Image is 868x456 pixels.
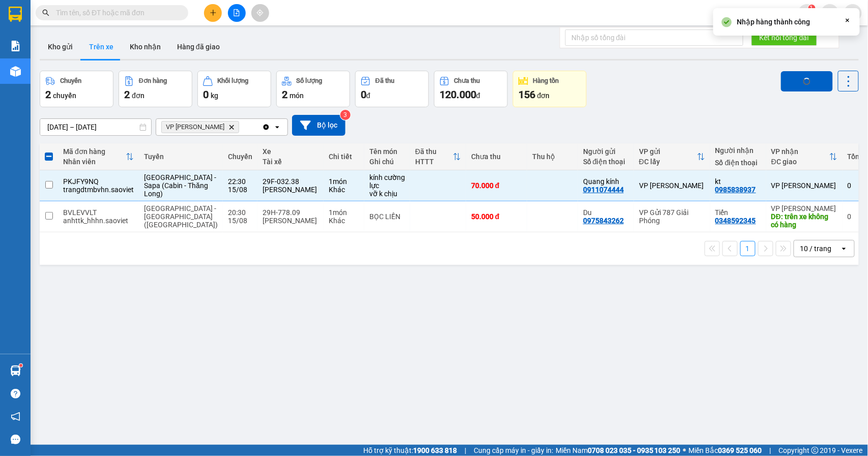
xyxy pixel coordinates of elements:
button: loading Nhập hàng [781,71,833,92]
div: Chưa thu [471,153,522,161]
strong: 1900 633 818 [413,446,457,454]
th: Toggle SortBy [410,143,466,170]
div: Chuyến [60,77,81,84]
span: chuyến [53,92,76,100]
span: món [290,92,304,100]
button: 1 [740,241,756,256]
img: logo-vxr [9,7,22,22]
div: Khối lượng [218,77,249,84]
button: Chưa thu120.000đ [434,71,508,107]
button: Kết nối tổng đài [751,29,817,46]
svg: open [273,123,281,131]
div: Số lượng [297,77,323,84]
strong: 0708 023 035 - 0935 103 250 [588,446,681,454]
svg: open [840,245,848,253]
div: Ghi chú [369,158,405,166]
div: Đơn hàng [139,77,167,84]
div: VP gửi [639,147,697,156]
input: Selected VP Bảo Hà. [241,122,242,132]
div: [PERSON_NAME] [263,186,319,194]
div: Khác [329,217,359,225]
button: Chuyến2chuyến [40,71,113,107]
div: anhttk_hhhn.saoviet [63,217,134,225]
span: VP Bảo Hà, close by backspace [161,121,239,133]
div: Tên món [369,147,405,156]
div: vỡ k chịu [369,190,405,198]
div: Chi tiết [329,153,359,161]
span: file-add [233,9,240,16]
svg: Delete [228,124,235,130]
div: Mã đơn hàng [63,147,126,156]
div: BỌC LIỀN [369,212,405,221]
div: Quang kính [583,177,629,186]
div: 10 / trang [800,244,832,254]
button: Đã thu0đ [355,71,429,107]
button: Số lượng2món [276,71,350,107]
div: 0348592345 [715,217,756,225]
img: solution-icon [10,41,21,51]
div: 0985838937 [715,186,756,194]
div: PKJFY9NQ [63,177,134,186]
span: 0 [361,88,366,101]
button: Trên xe [81,35,122,59]
span: 0 [203,88,209,101]
div: Du [583,208,629,217]
div: Thu hộ [532,153,573,161]
div: Khác [329,186,359,194]
span: | [770,445,771,456]
div: kt [715,177,761,186]
div: HTTT [415,158,453,166]
strong: 0369 525 060 [718,446,762,454]
span: phitt_bvbh.saoviet [716,6,798,19]
span: đ [366,92,370,100]
span: VP Bảo Hà [166,123,224,131]
span: đơn [537,92,550,100]
span: search [42,9,49,16]
div: 22:30 [228,177,252,186]
span: copyright [812,447,819,454]
th: Toggle SortBy [58,143,139,170]
button: aim [251,4,269,22]
span: plus [210,9,217,16]
div: kính cường lực [369,173,405,190]
span: đ [476,92,480,100]
div: 1 món [329,177,359,186]
div: 0911074444 [583,186,624,194]
span: Hỗ trợ kỹ thuật: [363,445,457,456]
div: trangdtmbvhn.saoviet [63,186,134,194]
span: [GEOGRAPHIC_DATA] - Sapa (Cabin - Thăng Long) [144,173,216,198]
span: 2 [124,88,130,101]
img: warehouse-icon [10,66,21,77]
sup: 3 [340,110,351,120]
div: VP Gửi 787 Giải Phóng [639,208,705,225]
input: Select a date range. [40,119,151,135]
img: warehouse-icon [10,366,21,376]
div: ĐC giao [771,158,829,166]
span: message [11,435,20,444]
div: 70.000 đ [471,181,522,190]
div: 29H-778.09 [263,208,319,217]
span: aim [256,9,264,16]
div: VP [PERSON_NAME] [771,181,837,190]
th: Toggle SortBy [766,143,843,170]
div: 29F-032.38 [263,177,319,186]
div: Chuyến [228,153,252,161]
th: Toggle SortBy [634,143,710,170]
div: Số điện thoại [715,159,761,167]
div: Người gửi [583,147,629,156]
svg: Clear all [262,123,270,131]
input: Tìm tên, số ĐT hoặc mã đơn [56,7,176,18]
div: Hàng tồn [533,77,559,84]
svg: Close [844,16,852,24]
span: Kết nối tổng đài [760,32,809,43]
span: 2 [45,88,51,101]
span: question-circle [11,389,20,399]
span: 120.000 [440,88,476,101]
sup: 1 [19,364,22,367]
div: Người nhận [715,146,761,155]
sup: 1 [808,5,816,12]
button: Kho nhận [122,35,169,59]
span: Cung cấp máy in - giấy in: [474,445,553,456]
button: Đơn hàng2đơn [119,71,192,107]
span: [GEOGRAPHIC_DATA] - [GEOGRAPHIC_DATA] ([GEOGRAPHIC_DATA]) [144,204,218,229]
